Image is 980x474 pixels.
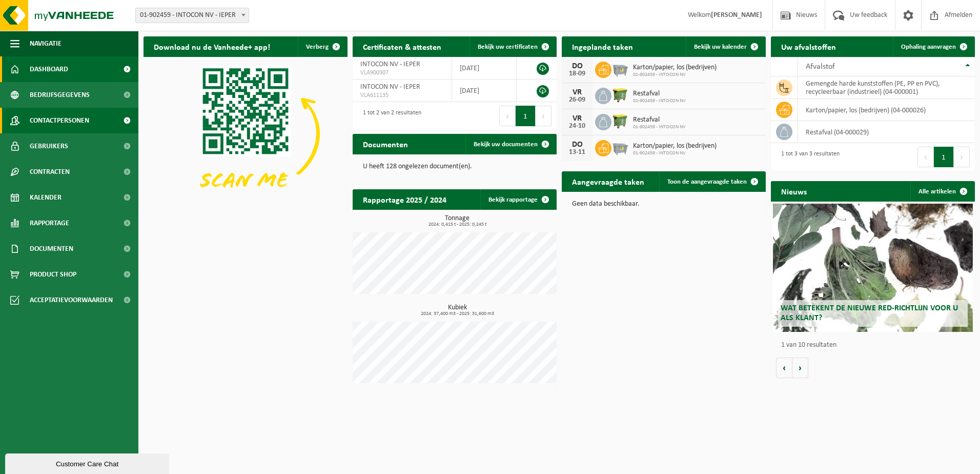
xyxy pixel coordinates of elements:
[806,63,835,71] span: Afvalstof
[901,44,956,50] span: Ophaling aanvragen
[567,149,587,156] div: 13-11
[611,86,629,104] img: WB-1100-HPE-GN-50
[567,114,587,123] div: VR
[771,36,846,56] h2: Uw afvalstoffen
[298,36,346,57] button: Verberg
[5,451,171,474] iframe: chat widget
[136,8,249,23] span: 01-902459 - INTOCON NV - IEPER
[469,36,556,57] a: Bekijk uw certificaten
[711,11,762,19] strong: [PERSON_NAME]
[358,311,557,317] span: 2024: 37,400 m3 - 2025: 31,600 m3
[360,69,444,77] span: VLA900307
[659,171,765,192] a: Toon de aangevraagde taken
[633,64,717,72] span: Karton/papier, los (bedrijven)
[792,358,808,378] button: Volgende
[567,96,587,104] div: 26-09
[30,82,90,108] span: Bedrijfsgegevens
[611,60,629,77] img: WB-2500-GAL-GY-01
[478,44,538,50] span: Bekijk uw certificaten
[536,106,552,126] button: Next
[452,57,517,80] td: [DATE]
[633,98,686,104] span: 01-902459 - INTOCON NV
[567,70,587,77] div: 18-09
[353,36,452,56] h2: Certificaten & attesten
[893,36,974,57] a: Ophaling aanvragen
[567,62,587,70] div: DO
[562,171,655,191] h2: Aangevraagde taken
[30,185,62,210] span: Kalender
[686,36,765,57] a: Bekijk uw kalender
[567,141,587,149] div: DO
[771,181,817,201] h2: Nieuws
[353,189,457,209] h2: Rapportage 2025 / 2024
[567,88,587,96] div: VR
[611,112,629,130] img: WB-1100-HPE-GN-50
[667,179,747,185] span: Toon de aangevraagde taken
[572,201,756,208] p: Geen data beschikbaar.
[465,134,556,154] a: Bekijk uw documenten
[30,210,69,236] span: Rapportage
[798,99,975,121] td: karton/papier, los (bedrijven) (04-000026)
[360,91,444,100] span: VLA611135
[358,222,557,227] span: 2024: 0,415 t - 2025: 0,245 t
[633,72,717,78] span: 01-902459 - INTOCON NV
[474,141,538,148] span: Bekijk uw documenten
[30,262,76,287] span: Product Shop
[694,44,747,50] span: Bekijk uw kalender
[567,123,587,130] div: 24-10
[499,106,516,126] button: Previous
[30,287,113,313] span: Acceptatievoorwaarden
[452,80,517,102] td: [DATE]
[516,106,536,126] button: 1
[633,116,686,124] span: Restafval
[781,342,970,349] p: 1 van 10 resultaten
[910,181,974,202] a: Alle artikelen
[480,189,556,210] a: Bekijk rapportage
[360,83,420,91] span: INTOCON NV - IEPER
[633,142,717,150] span: Karton/papier, los (bedrijven)
[798,76,975,99] td: gemengde harde kunststoffen (PE, PP en PVC), recycleerbaar (industrieel) (04-000001)
[954,147,970,167] button: Next
[358,105,421,127] div: 1 tot 2 van 2 resultaten
[30,56,68,82] span: Dashboard
[135,8,249,23] span: 01-902459 - INTOCON NV - IEPER
[144,57,348,210] img: Download de VHEPlus App
[353,134,418,154] h2: Documenten
[358,215,557,227] h3: Tonnage
[30,236,73,262] span: Documenten
[633,150,717,156] span: 01-902459 - INTOCON NV
[30,133,68,159] span: Gebruikers
[611,139,629,156] img: WB-2500-GAL-GY-01
[798,121,975,143] td: restafval (04-000029)
[30,108,89,133] span: Contactpersonen
[30,31,62,56] span: Navigatie
[781,304,958,322] span: Wat betekent de nieuwe RED-richtlijn voor u als klant?
[30,159,70,185] span: Contracten
[773,204,973,332] a: Wat betekent de nieuwe RED-richtlijn voor u als klant?
[633,124,686,130] span: 01-902459 - INTOCON NV
[934,147,954,167] button: 1
[306,44,329,50] span: Verberg
[776,146,840,168] div: 1 tot 3 van 3 resultaten
[562,36,643,56] h2: Ingeplande taken
[776,358,792,378] button: Vorige
[358,304,557,317] h3: Kubiek
[363,163,546,170] p: U heeft 128 ongelezen document(en).
[144,36,280,56] h2: Download nu de Vanheede+ app!
[633,90,686,98] span: Restafval
[360,61,420,68] span: INTOCON NV - IEPER
[917,147,934,167] button: Previous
